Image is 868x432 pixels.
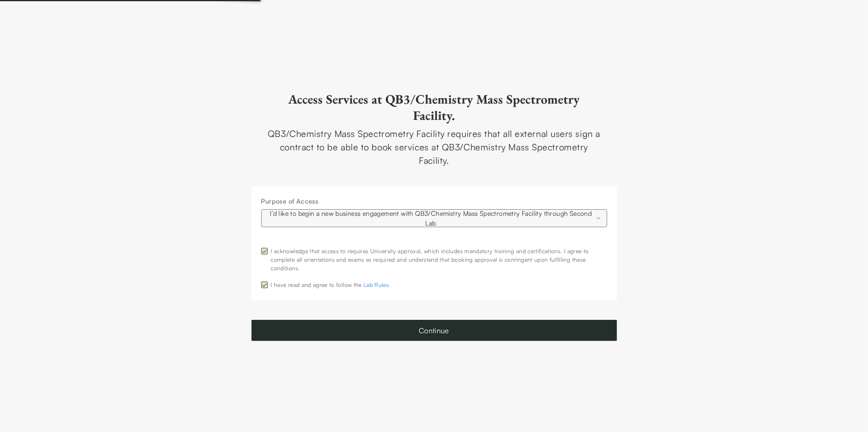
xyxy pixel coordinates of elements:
h2: Access Services at QB3/Chemistry Mass Spectrometry Facility. [268,91,600,124]
div: QB3/Chemistry Mass Spectrometry Facility requires that all external users sign a contract to be a... [268,127,600,167]
button: Select purpose of access [261,209,607,227]
div: I have read and agree to follow the [271,280,391,289]
span: Purpose of Access [261,197,319,205]
button: Continue [251,320,617,341]
a: Lab Rules. [363,281,391,288]
div: I acknowledge that access to requires University approval, which includes mandatory training and ... [271,247,607,272]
